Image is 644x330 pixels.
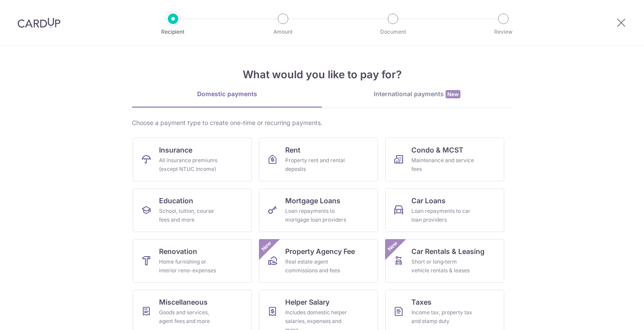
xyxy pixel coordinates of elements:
a: Property Agency FeeReal estate agent commissions and feesNew [259,239,378,283]
h4: What would you like to pay for? [132,67,512,83]
div: International payments [322,90,512,99]
span: Property Agency Fee [285,246,355,257]
a: Condo & MCSTMaintenance and service fees [385,138,504,181]
p: Amount [251,28,315,36]
div: Choose a payment type to create one-time or recurring payments. [132,118,512,127]
p: Review [471,28,536,36]
span: Car Rentals & Leasing [411,246,485,257]
a: Car Rentals & LeasingShort or long‑term vehicle rentals & leasesNew [385,239,504,283]
div: Maintenance and service fees [411,156,474,174]
a: EducationSchool, tuition, course fees and more [133,188,252,232]
div: Home furnishing or interior reno-expenses [159,257,222,275]
div: Domestic payments [132,90,322,98]
div: All insurance premiums (except NTUC Income) [159,156,222,174]
span: Helper Salary [285,297,329,307]
a: InsuranceAll insurance premiums (except NTUC Income) [133,138,252,181]
div: Loan repayments to mortgage loan providers [285,207,348,224]
span: Insurance [159,145,192,155]
span: Education [159,195,193,206]
span: New [386,239,400,254]
a: Mortgage LoansLoan repayments to mortgage loan providers [259,188,378,232]
div: School, tuition, course fees and more [159,207,222,224]
div: Income tax, property tax and stamp duty [411,308,474,326]
div: Goods and services, agent fees and more [159,308,222,326]
span: Taxes [411,297,432,307]
span: Rent [285,145,301,155]
div: Real estate agent commissions and fees [285,257,348,275]
a: Car LoansLoan repayments to car loan providers [385,188,504,232]
a: RenovationHome furnishing or interior reno-expenses [133,239,252,283]
p: Document [361,28,425,36]
span: Car Loans [411,195,446,206]
div: Loan repayments to car loan providers [411,207,474,224]
span: Miscellaneous [159,297,208,307]
span: New [259,239,274,254]
span: Mortgage Loans [285,195,340,206]
span: Condo & MCST [411,145,464,155]
p: Recipient [141,28,205,36]
span: New [446,90,460,98]
div: Short or long‑term vehicle rentals & leases [411,257,474,275]
img: CardUp [18,17,60,28]
span: Renovation [159,246,197,257]
a: RentProperty rent and rental deposits [259,138,378,181]
div: Property rent and rental deposits [285,156,348,174]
